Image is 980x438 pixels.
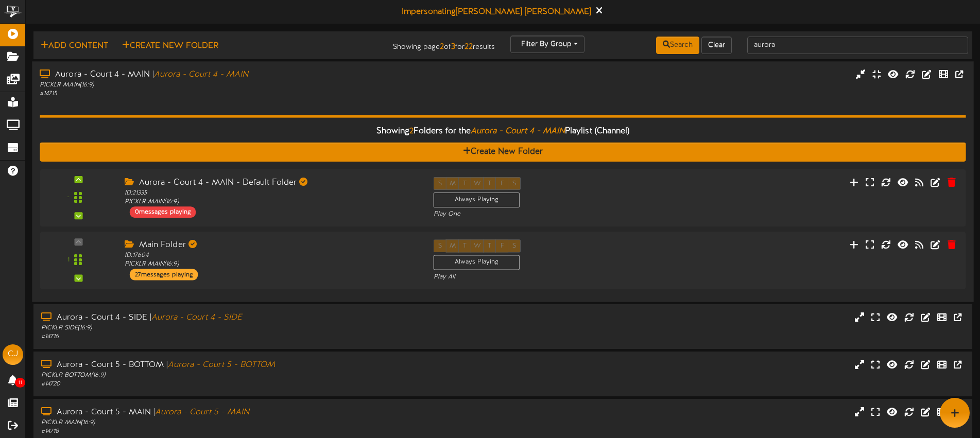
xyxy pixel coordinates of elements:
div: PICKLR BOTTOM ( 16:9 ) [41,371,417,380]
div: Main Folder [125,239,418,251]
div: CJ [3,344,23,365]
div: Play All [434,272,650,281]
div: Play One [434,210,650,219]
input: -- Search Playlists by Name -- [747,37,968,54]
span: 2 [409,127,414,136]
i: Aurora - Court 4 - MAIN [471,127,565,136]
div: Showing Folders for the Playlist (Channel) [32,120,973,142]
div: 27 messages playing [130,269,198,280]
span: 11 [15,378,25,388]
div: Aurora - Court 4 - SIDE | [41,312,417,324]
div: # 14715 [40,90,417,98]
i: Aurora - Court 5 - BOTTOM [168,360,275,370]
div: Always Playing [434,255,520,270]
strong: 3 [451,42,455,51]
div: PICKLR MAIN ( 16:9 ) [41,418,417,427]
div: Aurora - Court 5 - BOTTOM | [41,359,417,371]
div: PICKLR SIDE ( 16:9 ) [41,324,417,332]
strong: 2 [440,42,444,51]
div: Aurora - Court 4 - MAIN | [40,69,417,81]
div: Aurora - Court 5 - MAIN | [41,407,417,418]
i: Aurora - Court 4 - MAIN [154,70,249,79]
strong: 22 [465,42,473,51]
div: Showing page of for results [345,36,503,53]
button: Filter By Group [510,36,584,53]
div: PICKLR MAIN ( 16:9 ) [40,81,417,90]
button: Clear [701,37,732,54]
div: Aurora - Court 4 - MAIN - Default Folder [125,177,418,188]
button: Create New Folder [40,142,966,161]
div: ID: 21335 PICKLR MAIN ( 16:9 ) [125,188,418,206]
div: # 14716 [41,332,417,341]
button: Add Content [38,40,111,52]
div: Always Playing [434,192,520,207]
div: 0 messages playing [130,206,196,218]
i: Aurora - Court 4 - SIDE [151,313,242,322]
div: ID: 17604 PICKLR MAIN ( 16:9 ) [125,251,418,269]
div: # 14718 [41,427,417,436]
i: Aurora - Court 5 - MAIN [155,408,249,417]
button: Create New Folder [119,40,221,52]
button: Search [656,37,699,54]
div: # 14720 [41,380,417,389]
